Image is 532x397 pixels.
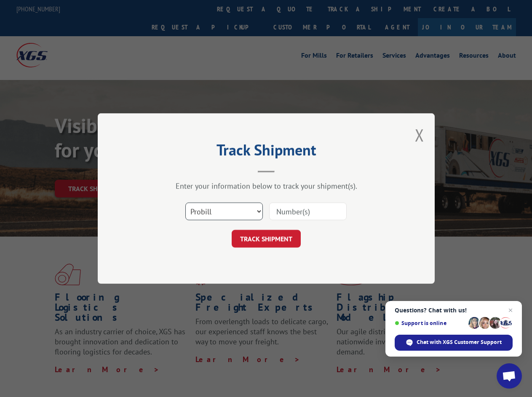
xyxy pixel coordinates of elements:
[395,320,465,326] span: Support is online
[232,230,301,248] button: TRACK SHIPMENT
[395,335,513,351] div: Chat with XGS Customer Support
[415,124,424,146] button: Close modal
[417,338,502,346] span: Chat with XGS Customer Support
[505,305,516,315] span: Close chat
[395,307,513,314] span: Questions? Chat with us!
[497,363,522,389] div: Open chat
[269,202,347,220] input: Number(s)
[140,144,393,160] h2: Track Shipment
[140,181,393,191] div: Enter your information below to track your shipment(s).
